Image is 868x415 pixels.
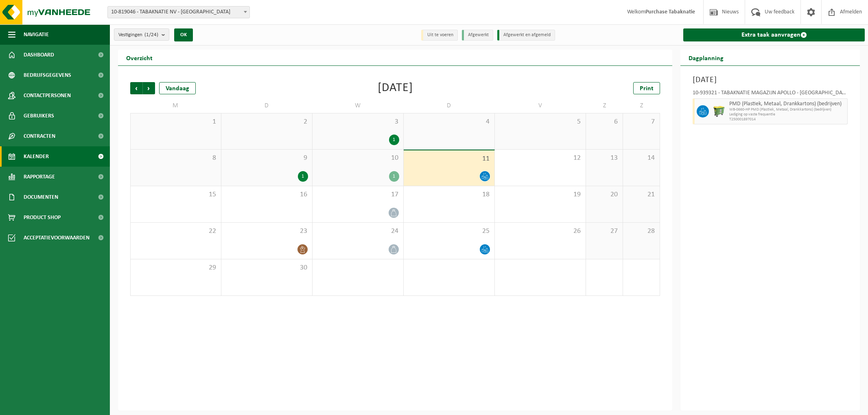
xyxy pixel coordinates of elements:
span: 10-819046 - TABAKNATIE NV - ANTWERPEN [107,6,250,18]
span: 18 [408,190,490,199]
span: Gebruikers [24,106,54,126]
span: 26 [499,227,582,236]
span: 3 [317,117,399,126]
span: 4 [408,117,490,126]
td: D [221,98,313,113]
span: 27 [590,227,619,236]
a: Print [633,82,660,94]
span: Print [640,85,654,92]
div: [DATE] [378,82,413,94]
span: 6 [590,117,619,126]
span: Contracten [24,126,55,146]
span: Contactpersonen [24,85,71,106]
h2: Overzicht [118,50,161,65]
span: 11 [408,154,490,163]
div: 10-939321 - TABAKNATIE MAGAZIJN APOLLO - [GEOGRAPHIC_DATA] [693,90,848,98]
span: 25 [408,227,490,236]
span: 30 [225,263,308,272]
span: 29 [135,263,217,272]
count: (1/24) [144,32,158,37]
td: Z [623,98,660,113]
span: 14 [627,154,656,163]
span: 10 [317,154,399,163]
span: 24 [317,227,399,236]
div: 1 [389,171,399,182]
span: 12 [499,154,582,163]
span: Product Shop [24,207,61,228]
img: WB-0660-HPE-GN-50 [713,105,725,117]
span: Dashboard [24,45,54,65]
h2: Dagplanning [680,50,732,65]
span: 10-819046 - TABAKNATIE NV - ANTWERPEN [108,7,249,18]
span: 15 [135,190,217,199]
span: Navigatie [24,24,49,45]
span: 17 [317,190,399,199]
h3: [DATE] [693,74,848,86]
a: Extra taak aanvragen [683,28,865,41]
span: 16 [225,190,308,199]
span: Acceptatievoorwaarden [24,228,90,248]
button: Vestigingen(1/24) [114,28,169,41]
span: Vestigingen [118,29,158,41]
td: Z [586,98,623,113]
span: 20 [590,190,619,199]
span: 28 [627,227,656,236]
span: Documenten [24,187,58,207]
td: D [404,98,495,113]
li: Afgewerkt en afgemeld [497,30,555,41]
span: 7 [627,117,656,126]
span: Kalender [24,146,49,167]
span: 19 [499,190,582,199]
span: 22 [135,227,217,236]
span: Rapportage [24,167,55,187]
span: Volgende [143,82,155,94]
td: W [313,98,404,113]
span: 1 [135,117,217,126]
span: 13 [590,154,619,163]
li: Afgewerkt [462,30,493,41]
span: Bedrijfsgegevens [24,65,71,85]
li: Uit te voeren [421,30,458,41]
span: 8 [135,154,217,163]
div: Vandaag [159,82,196,94]
span: Lediging op vaste frequentie [729,112,845,117]
td: V [495,98,586,113]
span: 5 [499,117,582,126]
span: WB-0660-HP PMD (Plastiek, Metaal, Drankkartons) (bedrijven) [729,107,845,112]
span: 9 [225,154,308,163]
span: 21 [627,190,656,199]
div: 1 [298,171,308,182]
span: 23 [225,227,308,236]
button: OK [174,28,193,41]
strong: Purchase Tabaknatie [645,9,695,15]
div: 1 [389,135,399,145]
td: M [130,98,221,113]
span: T250001897014 [729,117,845,122]
span: 2 [225,117,308,126]
span: PMD (Plastiek, Metaal, Drankkartons) (bedrijven) [729,101,845,107]
span: Vorige [130,82,142,94]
